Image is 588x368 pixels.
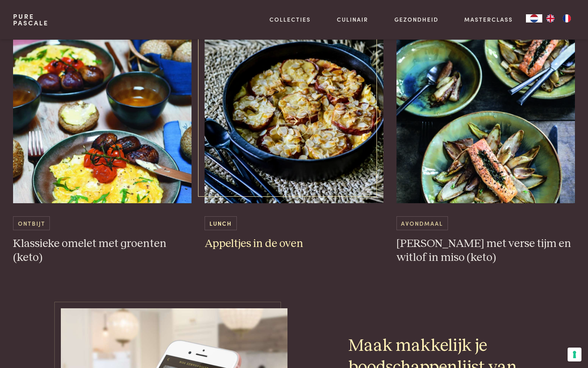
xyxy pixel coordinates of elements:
[526,14,542,22] div: Language
[542,14,559,22] a: EN
[394,15,439,24] a: Gezondheid
[396,216,448,230] span: Avondmaal
[396,40,575,265] a: Zalm met verse tijm en witlof in miso (keto) Avondmaal [PERSON_NAME] met verse tijm en witlof in ...
[396,40,575,203] img: Zalm met verse tijm en witlof in miso (keto)
[205,237,383,251] h3: Appeltjes in de oven
[568,348,581,361] button: Uw voorkeuren voor toestemming voor trackingtechnologieën
[13,216,50,230] span: Ontbijt
[13,40,192,203] img: Klassieke omelet met groenten (keto)
[13,237,192,265] h3: Klassieke omelet met groenten (keto)
[542,14,575,22] ul: Language list
[205,216,236,230] span: Lunch
[13,40,192,265] a: Klassieke omelet met groenten (keto) Ontbijt Klassieke omelet met groenten (keto)
[13,13,49,26] a: PurePascale
[526,14,575,22] aside: Language selected: Nederlands
[526,14,542,22] a: NL
[464,15,513,24] a: Masterclass
[205,40,383,203] img: Appeltjes in de oven
[559,14,575,22] a: FR
[337,15,368,24] a: Culinair
[269,15,311,24] a: Collecties
[205,40,383,251] a: Appeltjes in de oven Lunch Appeltjes in de oven
[396,237,575,265] h3: [PERSON_NAME] met verse tijm en witlof in miso (keto)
